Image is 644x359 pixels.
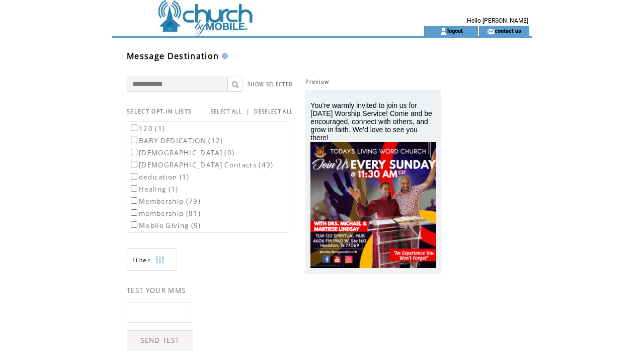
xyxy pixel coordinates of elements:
a: logout [447,27,463,34]
label: [DEMOGRAPHIC_DATA] Contacts (49) [129,160,274,169]
input: BABY DEDICATION (12) [131,137,137,143]
input: Mobile Giving (9) [131,221,137,228]
input: [DEMOGRAPHIC_DATA] Contacts (49) [131,161,137,167]
a: Filter [127,248,177,271]
input: [DEMOGRAPHIC_DATA] (0) [131,149,137,155]
img: help.gif [219,53,228,59]
span: You're warmly invited to join us for [DATE] Worship Service! Come and be encouraged, connect with... [310,101,432,142]
input: Membership (79) [131,197,137,204]
input: membership (81) [131,209,137,216]
img: account_icon.gif [440,27,447,35]
img: contact_us_icon.gif [487,27,495,35]
a: SELECT ALL [211,108,242,115]
label: Healing (1) [129,185,179,194]
a: SHOW SELECTED [248,81,293,88]
img: filters.png [155,249,165,271]
label: BABY DEDICATION (12) [129,136,223,145]
input: 120 (1) [131,125,137,131]
input: dedication (1) [131,173,137,179]
span: Hello [PERSON_NAME] [467,17,528,24]
span: | [246,107,250,116]
label: Membership (79) [129,197,201,206]
span: Message Destination [127,50,219,62]
label: 120 (1) [129,124,165,133]
a: SEND TEST [127,330,193,350]
label: dedication (1) [129,172,190,182]
input: Healing (1) [131,185,137,192]
a: DESELECT ALL [254,108,293,115]
label: membership (81) [129,209,201,218]
span: TEST YOUR MMS [127,286,186,295]
label: [DEMOGRAPHIC_DATA] (0) [129,148,234,157]
label: Mobile Giving (9) [129,221,201,230]
a: contact us [495,27,521,34]
span: Preview [305,78,329,85]
span: Show filters [132,256,150,264]
span: SELECT OPT-IN LISTS [127,108,192,115]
